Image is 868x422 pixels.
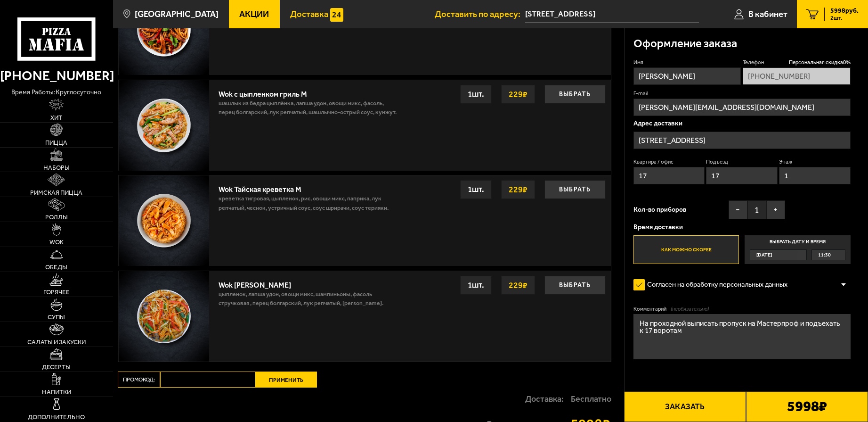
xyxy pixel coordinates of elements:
button: + [766,200,785,219]
div: 1 шт. [460,180,492,199]
span: [GEOGRAPHIC_DATA] [135,10,219,18]
label: Согласен на обработку персональных данных [633,275,796,293]
p: Адрес доставки [633,120,851,127]
span: Санкт-Петербург, Пушкинский район, посёлок Шушары, Московское шоссе, 19к2Б [525,6,699,23]
p: Доставка: [525,395,564,403]
span: Горячее [43,289,70,295]
a: Wok Тайская креветка Mкреветка тигровая, цыпленок, рис, овощи микс, паприка, лук репчатый, чеснок... [118,175,611,266]
span: (необязательно) [671,305,709,313]
label: Промокод: [118,372,160,388]
strong: Бесплатно [571,395,611,403]
input: Ваш адрес доставки [525,6,699,23]
span: 1 [747,200,766,219]
button: Выбрать [544,180,606,199]
span: Доставка [290,10,328,18]
strong: 229 ₽ [506,181,530,199]
span: Обеды [45,264,67,270]
label: Как можно скорее [633,235,739,264]
label: Телефон [743,58,850,66]
input: Имя [633,67,741,85]
b: 5998 ₽ [787,399,827,414]
span: Пицца [45,140,67,146]
span: Римская пицца [30,190,82,196]
strong: 229 ₽ [506,85,530,103]
label: E-mail [633,90,851,97]
span: 5998 руб. [830,8,859,14]
span: 2 шт. [830,15,859,21]
span: Дополнительно [28,414,85,420]
span: WOK [49,239,64,245]
span: Десерты [42,364,71,370]
span: Салаты и закуски [27,339,86,345]
label: Этаж [779,158,851,165]
button: − [729,200,747,219]
div: 1 шт. [460,276,492,295]
div: Wok Тайская креветка M [219,180,398,194]
span: Персональная скидка 0 % [789,58,851,66]
div: Wok [PERSON_NAME] [219,276,394,290]
span: Акции [239,10,269,18]
span: Кол-во приборов [633,207,686,213]
label: Выбрать дату и время [745,235,851,264]
input: +7 ( [743,67,850,85]
button: Выбрать [544,85,606,104]
div: 1 шт. [460,85,492,104]
div: Wok с цыпленком гриль M [219,85,401,99]
p: цыпленок, лапша удон, овощи микс, шампиньоны, фасоль стручковая , перец болгарский, лук репчатый,... [219,290,394,312]
img: 15daf4d41897b9f0e9f617042186c801.svg [330,8,344,22]
label: Комментарий [633,305,851,313]
a: Wok с цыпленком гриль Mшашлык из бедра цыплёнка, лапша удон, овощи микс, фасоль, перец болгарский... [118,80,611,171]
button: Применить [256,372,317,388]
label: Имя [633,58,741,66]
span: Напитки [42,389,71,395]
p: Время доставки [633,224,851,231]
span: В кабинет [748,10,787,18]
span: Доставить по адресу: [435,10,525,18]
span: Супы [48,314,65,320]
p: креветка тигровая, цыпленок, рис, овощи микс, паприка, лук репчатый, чеснок, устричный соус, соус... [219,194,398,216]
span: Хит [50,115,62,121]
span: Наборы [43,165,70,171]
button: Выбрать [544,276,606,295]
strong: 229 ₽ [506,276,530,294]
h3: Оформление заказа [633,38,737,49]
input: @ [633,99,851,116]
label: Подъезд [706,158,778,165]
p: шашлык из бедра цыплёнка, лапша удон, овощи микс, фасоль, перец болгарский, лук репчатый, шашлычн... [219,99,401,121]
button: Заказать [624,391,746,422]
a: Wok [PERSON_NAME]цыпленок, лапша удон, овощи микс, шампиньоны, фасоль стручковая , перец болгарск... [118,271,611,362]
span: [DATE] [756,250,772,260]
label: Квартира / офис [633,158,705,165]
span: 11:30 [818,250,831,260]
span: Роллы [45,214,68,220]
